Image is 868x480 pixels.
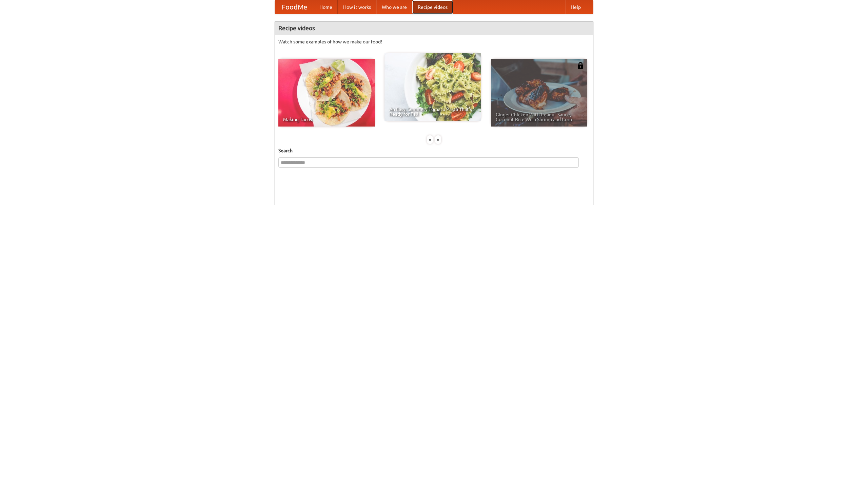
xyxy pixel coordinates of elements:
span: An Easy, Summery Tomato Pasta That's Ready for Fall [389,107,476,116]
a: Help [565,0,586,14]
h4: Recipe videos [275,21,593,35]
a: FoodMe [275,0,314,14]
a: Who we are [376,0,412,14]
div: « [427,135,433,144]
a: Making Tacos [278,59,375,127]
a: An Easy, Summery Tomato Pasta That's Ready for Fall [384,53,481,121]
p: Watch some examples of how we make our food! [278,38,590,45]
div: » [435,135,441,144]
img: 483408.png [577,62,584,69]
a: How it works [338,0,376,14]
a: Home [314,0,338,14]
span: Making Tacos [283,117,370,122]
a: Recipe videos [412,0,453,14]
h5: Search [278,147,590,154]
